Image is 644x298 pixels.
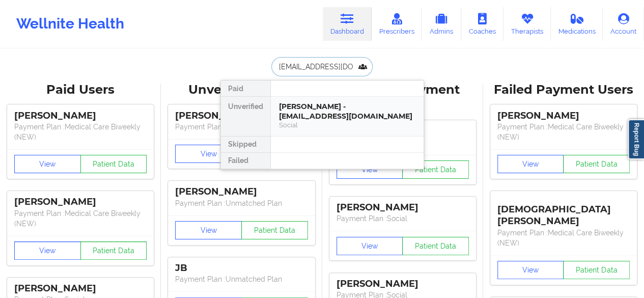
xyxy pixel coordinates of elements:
div: Unverified [221,97,270,137]
p: Payment Plan : Medical Care Biweekly (NEW) [14,122,147,142]
p: Payment Plan : Medical Care Biweekly (NEW) [497,228,630,248]
p: Payment Plan : Unmatched Plan [175,274,307,284]
button: Patient Data [80,241,147,260]
div: Unverified Users [168,82,315,98]
a: Prescribers [372,7,422,41]
button: View [175,221,242,239]
p: Payment Plan : Medical Care Biweekly (NEW) [14,208,147,229]
div: [PERSON_NAME] [14,283,147,294]
button: Patient Data [402,237,469,255]
div: [PERSON_NAME] [175,110,307,122]
div: [PERSON_NAME] - [EMAIL_ADDRESS][DOMAIN_NAME] [279,102,415,121]
div: JB [175,262,307,274]
div: Social [279,121,415,129]
button: Patient Data [563,261,630,279]
a: Report Bug [628,119,644,159]
button: Patient Data [402,160,469,179]
a: Admins [422,7,461,41]
p: Payment Plan : Medical Care Biweekly (NEW) [497,122,630,142]
button: View [497,155,564,173]
button: Patient Data [80,155,147,173]
a: Dashboard [323,7,372,41]
p: Payment Plan : Unmatched Plan [175,122,307,132]
a: Account [603,7,644,41]
button: View [175,145,242,163]
p: Payment Plan : Social [337,213,469,224]
div: [PERSON_NAME] [14,110,147,122]
button: View [14,241,81,260]
div: Paid Users [7,82,154,98]
div: [PERSON_NAME] [497,110,630,122]
div: Skipped [221,137,270,153]
a: Medications [551,7,603,41]
button: View [497,261,564,279]
a: Therapists [503,7,551,41]
button: View [337,160,403,179]
div: Failed [221,153,270,169]
div: [PERSON_NAME] [337,202,469,213]
button: Patient Data [241,221,308,239]
div: [PERSON_NAME] [175,186,307,198]
button: View [337,237,403,255]
div: [DEMOGRAPHIC_DATA][PERSON_NAME] [497,196,630,227]
a: Coaches [461,7,503,41]
div: Paid [221,80,270,97]
button: Patient Data [563,155,630,173]
button: View [14,155,81,173]
div: [PERSON_NAME] [14,196,147,208]
p: Payment Plan : Unmatched Plan [175,198,307,208]
div: Failed Payment Users [490,82,637,98]
div: [PERSON_NAME] [337,278,469,290]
